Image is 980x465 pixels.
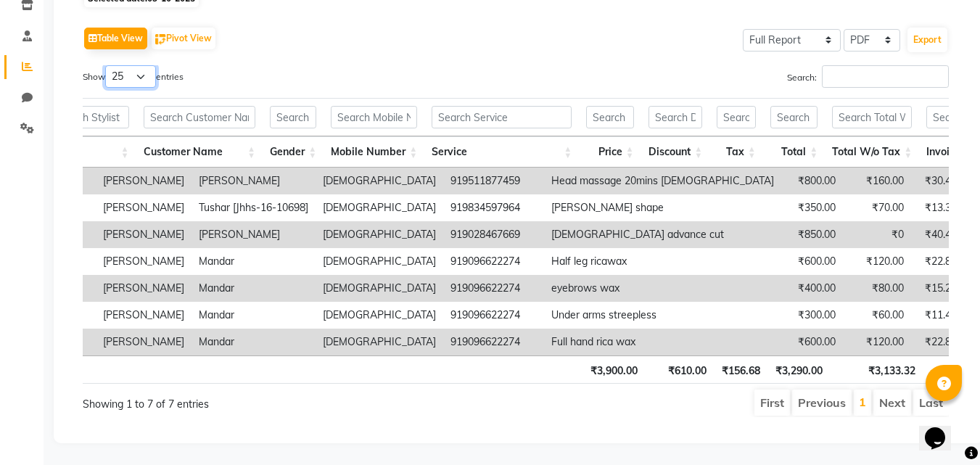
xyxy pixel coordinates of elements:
[648,106,703,128] input: Search Discount
[144,106,255,128] input: Search Customer Name
[544,275,781,302] td: eyebrows wax
[859,395,866,409] a: 1
[911,168,964,194] td: ₹30.48
[781,302,843,329] td: ₹300.00
[105,65,156,88] select: Showentries
[83,65,184,88] label: Show entries
[443,168,544,194] td: 919511877459
[843,194,911,221] td: ₹70.00
[96,221,192,248] td: [PERSON_NAME]
[84,28,147,49] button: Table View
[443,221,544,248] td: 919028467669
[843,302,911,329] td: ₹60.00
[911,194,964,221] td: ₹13.33
[443,329,544,355] td: 919096622274
[424,136,579,168] th: Service: activate to sort column ascending
[843,329,911,355] td: ₹120.00
[830,355,923,384] th: ₹3,133.32
[645,355,714,384] th: ₹610.00
[96,168,192,194] td: [PERSON_NAME]
[770,106,818,128] input: Search Total
[331,106,417,128] input: Search Mobile Number
[843,275,911,302] td: ₹80.00
[781,194,843,221] td: ₹350.00
[96,302,192,329] td: [PERSON_NAME]
[907,28,947,52] button: Export
[83,388,431,412] div: Showing 1 to 7 of 7 entries
[911,329,964,355] td: ₹22.86
[316,221,443,248] td: [DEMOGRAPHIC_DATA]
[919,407,965,450] iframe: chat widget
[96,248,192,275] td: [PERSON_NAME]
[781,248,843,275] td: ₹600.00
[586,106,633,128] input: Search Price
[843,168,911,194] td: ₹160.00
[781,329,843,355] td: ₹600.00
[192,329,316,355] td: Mandar
[432,106,572,128] input: Search Service
[544,248,781,275] td: Half leg ricawax
[544,302,781,329] td: Under arms streepless
[324,136,424,168] th: Mobile Number: activate to sort column ascending
[443,194,544,221] td: 919834597964
[96,329,192,355] td: [PERSON_NAME]
[822,65,949,88] input: Search:
[270,106,316,128] input: Search Gender
[911,275,964,302] td: ₹15.24
[787,65,949,88] label: Search:
[316,329,443,355] td: [DEMOGRAPHIC_DATA]
[192,275,316,302] td: Mandar
[767,355,830,384] th: ₹3,290.00
[316,275,443,302] td: [DEMOGRAPHIC_DATA]
[316,248,443,275] td: [DEMOGRAPHIC_DATA]
[911,248,964,275] td: ₹22.86
[911,302,964,329] td: ₹11.43
[49,106,128,128] input: Search Stylist
[42,136,136,168] th: Stylist: activate to sort column ascending
[717,106,756,128] input: Search Tax
[714,355,767,384] th: ₹156.68
[316,302,443,329] td: [DEMOGRAPHIC_DATA]
[544,329,781,355] td: Full hand rica wax
[192,248,316,275] td: Mandar
[263,136,324,168] th: Gender: activate to sort column ascending
[443,248,544,275] td: 919096622274
[192,168,316,194] td: [PERSON_NAME]
[544,221,781,248] td: [DEMOGRAPHIC_DATA] advance cut
[832,106,912,128] input: Search Total W/o Tax
[136,136,263,168] th: Customer Name: activate to sort column ascending
[781,221,843,248] td: ₹850.00
[155,34,166,45] img: pivot.png
[781,168,843,194] td: ₹800.00
[911,221,964,248] td: ₹40.48
[192,302,316,329] td: Mandar
[316,194,443,221] td: [DEMOGRAPHIC_DATA]
[825,136,919,168] th: Total W/o Tax: activate to sort column ascending
[582,355,645,384] th: ₹3,900.00
[843,221,911,248] td: ₹0
[763,136,825,168] th: Total: activate to sort column ascending
[709,136,763,168] th: Tax: activate to sort column ascending
[781,275,843,302] td: ₹400.00
[443,302,544,329] td: 919096622274
[544,194,781,221] td: [PERSON_NAME] shape
[192,194,316,221] td: Tushar [Jhhs-16-10698]
[641,136,710,168] th: Discount: activate to sort column ascending
[152,28,215,49] button: Pivot View
[544,168,781,194] td: Head massage 20mins [DEMOGRAPHIC_DATA]
[192,221,316,248] td: [PERSON_NAME]
[443,275,544,302] td: 919096622274
[579,136,641,168] th: Price: activate to sort column ascending
[316,168,443,194] td: [DEMOGRAPHIC_DATA]
[96,194,192,221] td: [PERSON_NAME]
[96,275,192,302] td: [PERSON_NAME]
[843,248,911,275] td: ₹120.00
